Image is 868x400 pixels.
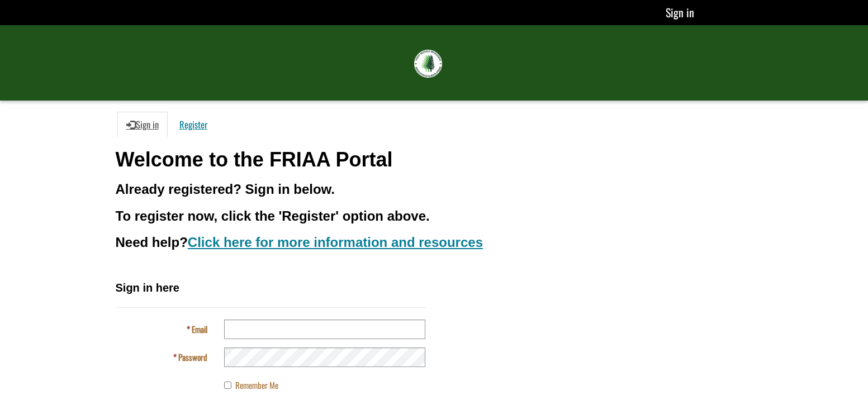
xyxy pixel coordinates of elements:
[188,235,483,250] a: Click here for more information and resources
[117,112,168,137] a: Sign in
[235,379,278,391] span: Remember Me
[116,182,753,197] h3: Already registered? Sign in below.
[116,235,753,250] h3: Need help?
[192,323,207,335] span: Email
[666,4,694,21] a: Sign in
[414,50,442,78] img: FRIAA Submissions Portal
[224,382,231,389] input: Remember Me
[116,209,753,223] h3: To register now, click the 'Register' option above.
[116,149,753,171] h1: Welcome to the FRIAA Portal
[178,351,207,363] span: Password
[116,282,179,294] span: Sign in here
[170,112,216,137] a: Register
